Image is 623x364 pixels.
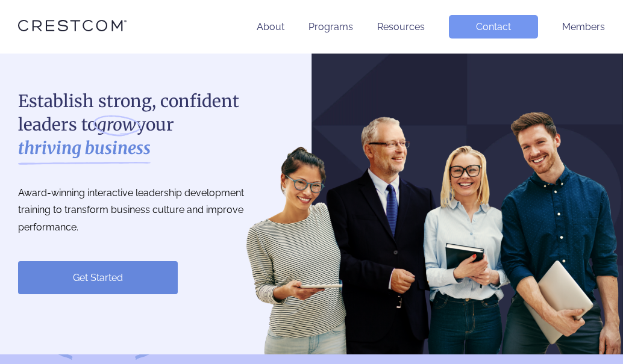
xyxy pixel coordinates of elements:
p: Award-winning interactive leadership development training to transform business culture and impro... [18,185,271,236]
a: Get Started [18,261,178,294]
a: Programs [308,21,353,32]
h1: Establish strong, confident leaders to your [18,90,271,161]
a: About [257,21,284,32]
strong: thriving business [18,137,151,160]
i: grow [97,113,136,137]
a: Contact [449,15,538,39]
a: Members [562,21,605,32]
a: Resources [377,21,425,32]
